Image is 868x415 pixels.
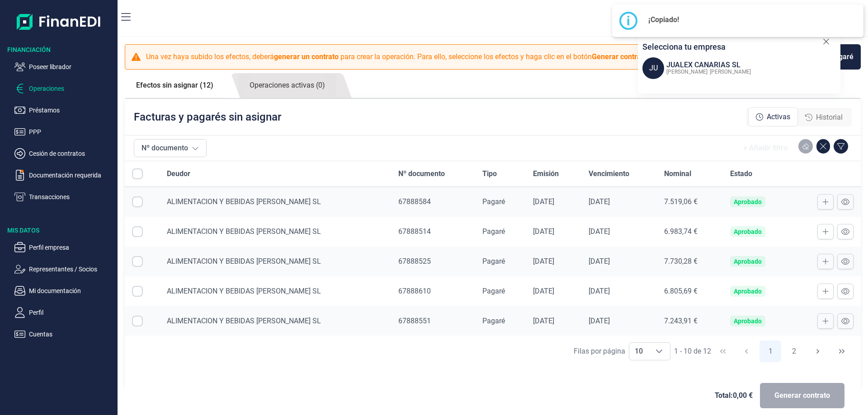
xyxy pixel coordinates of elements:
button: Perfil [14,307,114,318]
div: [DATE] [589,317,650,326]
b: Generar contrato [592,52,647,61]
span: [PERSON_NAME] [666,69,708,75]
div: 7.519,06 € [664,197,716,206]
div: i [627,14,630,28]
button: Next Page [807,340,829,362]
p: Cesión de contratos [29,148,114,159]
p: PPP [29,126,114,137]
div: Row Selected null [132,316,143,326]
button: Nº documento [134,139,207,157]
div: All items unselected [132,168,143,179]
span: Nominal [664,168,691,179]
div: 7.243,91 € [664,317,716,326]
p: Operaciones [29,83,114,94]
span: 10 [629,343,648,360]
span: 1 - 10 de 12 [674,348,711,355]
button: Transacciones [14,191,114,202]
p: Selecciona tu empresa [642,41,726,53]
button: Representantes / Socios [14,264,114,275]
span: Emisión [533,168,559,179]
img: Logo de aplicación [17,7,101,36]
span: [PERSON_NAME] [710,69,751,75]
p: Facturas y pagarés sin asignar [134,110,281,124]
p: Perfil empresa [29,242,114,253]
div: [DATE] [589,257,650,266]
span: Deudor [167,168,190,179]
button: Page 1 [759,340,781,362]
div: [DATE] [533,257,574,266]
div: Choose [648,343,670,360]
span: ALIMENTACION Y BEBIDAS [PERSON_NAME] SL [167,317,321,325]
span: Pagaré [482,287,505,295]
p: Perfil [29,307,114,318]
button: Perfil empresa [14,242,114,253]
button: Cesión de contratos [14,148,114,159]
button: Operaciones [14,83,114,94]
span: ALIMENTACION Y BEBIDAS [PERSON_NAME] SL [167,287,321,295]
div: 7.730,28 € [664,257,716,266]
span: Pagaré [482,257,505,266]
span: Pagaré [482,227,505,236]
button: Previous Page [736,340,757,362]
span: Vencimiento [589,168,629,179]
div: Aprobado [734,288,762,295]
div: 6.983,74 € [664,227,716,236]
div: Row Selected null [132,196,143,207]
p: Documentación requerida [29,170,114,181]
span: Total: 0,00 € [715,390,753,401]
p: Cuentas [29,329,114,340]
div: Aprobado [734,258,762,265]
span: ALIMENTACION Y BEBIDAS [PERSON_NAME] SL [167,257,321,266]
button: Page 2 [783,340,805,362]
span: 67888551 [398,317,431,325]
div: [DATE] [589,287,650,296]
div: [DATE] [533,227,574,236]
button: Cuentas [14,329,114,340]
span: Nº documento [398,168,445,179]
p: Una vez haya subido los efectos, deberá para crear la operación. Para ello, seleccione los efecto... [146,51,649,62]
div: [DATE] [589,197,650,206]
p: Transacciones [29,191,114,202]
div: Aprobado [734,198,762,205]
p: Poseer librador [29,61,114,72]
a: Efectos sin asignar (12) [125,73,225,98]
span: 67888514 [398,227,431,236]
button: Last Page [831,340,853,362]
p: Mi documentación [29,285,114,296]
span: ALIMENTACION Y BEBIDAS [PERSON_NAME] SL [167,227,321,236]
div: [DATE] [533,317,574,326]
p: Préstamos [29,105,114,116]
div: [DATE] [589,227,650,236]
span: Tipo [482,168,497,179]
div: [DATE] [533,287,574,296]
div: Row Selected null [132,286,143,297]
button: Préstamos [14,105,114,116]
div: Activas [748,107,798,126]
button: Poseer librador [14,61,114,72]
span: Pagaré [482,317,505,325]
div: Row Selected null [132,256,143,267]
button: PPP [14,126,114,137]
span: ALIMENTACION Y BEBIDAS [PERSON_NAME] SL [167,197,321,206]
div: 6.805,69 € [664,287,716,296]
div: Filas por página [574,346,625,357]
p: Representantes / Socios [29,264,114,275]
div: Row Selected null [132,226,143,237]
span: Historial [816,112,843,123]
button: First Page [712,340,734,362]
h2: ¡Copiado! [648,15,849,24]
span: Estado [730,168,752,179]
div: [DATE] [533,197,574,206]
span: Activas [767,112,790,122]
span: 67888584 [398,197,431,206]
button: Mi documentación [14,285,114,296]
div: Aprobado [734,317,762,325]
button: Documentación requerida [14,170,114,181]
div: Historial [798,108,850,126]
span: 67888525 [398,257,431,266]
a: Operaciones activas (0) [238,73,336,98]
b: generar un contrato [274,52,339,61]
div: JUALEX CANARIAS SL [666,60,751,70]
span: 67888610 [398,287,431,295]
span: Pagaré [482,197,505,206]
